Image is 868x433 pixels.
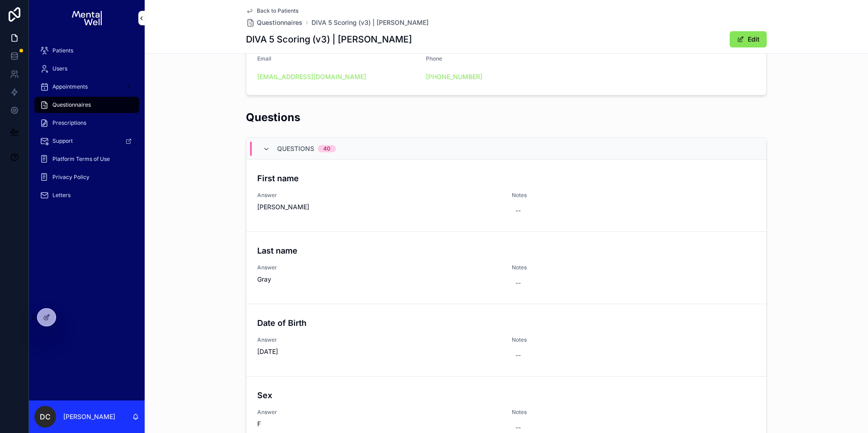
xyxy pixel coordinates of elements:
a: Questionnaires [246,18,302,27]
div: -- [515,206,521,215]
a: Support [34,133,139,149]
span: F [257,419,501,428]
h4: First name [257,172,755,184]
button: Edit [730,31,767,47]
span: Patients [52,47,73,54]
span: Privacy Policy [52,174,90,181]
a: Appointments [34,79,139,95]
span: Email [257,55,271,62]
h2: Questions [246,110,300,125]
a: Letters [34,187,139,203]
span: [DATE] [257,347,501,356]
a: Prescriptions [34,115,139,131]
span: Notes [512,264,628,271]
a: Platform Terms of Use [34,151,139,167]
span: Notes [512,336,628,344]
a: Back to Patients [246,7,298,14]
span: Notes [512,192,628,199]
span: Answer [257,336,501,344]
span: DC [40,411,51,422]
h4: Date of Birth [257,317,755,329]
span: Answer [257,409,501,416]
img: App logo [72,11,101,25]
div: 40 [323,145,330,152]
a: [EMAIL_ADDRESS][DOMAIN_NAME] [257,72,366,81]
span: Users [52,65,67,72]
span: Support [52,137,73,145]
h4: Last name [257,245,755,257]
a: Patients [34,42,139,59]
span: Letters [52,192,71,199]
span: [PERSON_NAME] [257,202,501,212]
span: Back to Patients [257,7,298,14]
span: Gray [257,275,501,284]
span: Questionnaires [52,101,91,108]
span: Platform Terms of Use [52,155,110,163]
a: DIVA 5 Scoring (v3) | [PERSON_NAME] [311,18,429,27]
h1: DIVA 5 Scoring (v3) | [PERSON_NAME] [246,33,412,46]
div: -- [515,423,521,432]
div: scrollable content [29,36,145,215]
a: [PHONE_NUMBER] [426,72,482,81]
a: Privacy Policy [34,169,139,185]
span: Questionnaires [257,18,302,27]
span: Prescriptions [52,119,86,127]
a: Users [34,61,139,77]
p: [PERSON_NAME] [63,412,115,421]
span: Answer [257,264,501,271]
div: -- [515,278,521,287]
span: Answer [257,192,501,199]
span: Phone [426,55,442,62]
h4: Sex [257,389,755,401]
div: -- [515,351,521,360]
span: Questions [277,144,314,153]
span: Notes [512,409,628,416]
a: Questionnaires [34,97,139,113]
span: Appointments [52,83,88,90]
